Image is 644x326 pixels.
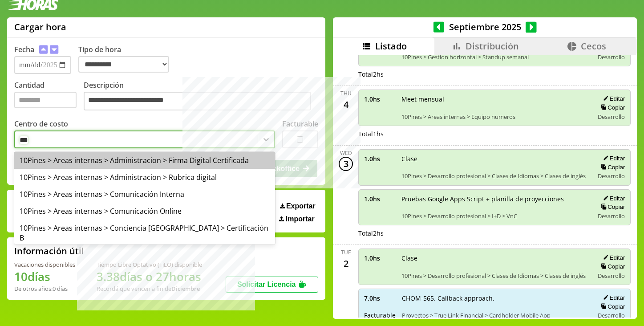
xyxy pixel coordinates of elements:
div: 4 [339,97,353,111]
label: Cantidad [14,80,84,113]
label: Facturable [282,119,318,129]
label: Tipo de hora [78,45,176,74]
span: Desarrollo [598,272,625,280]
button: Copiar [598,203,625,211]
div: Total 2 hs [358,229,631,237]
div: 2 [339,256,353,270]
span: 10Pines > Desarrollo profesional > Clases de Idiomas > Clases de inglés [401,172,587,180]
span: Meet mensual [401,95,587,103]
div: Total 2 hs [358,70,631,78]
button: Copiar [598,303,625,310]
span: 10Pines > Gestion horizontal > Standup semanal [401,53,587,61]
h1: 3.38 días o 27 horas [97,269,202,285]
div: Total 1 hs [358,130,631,138]
span: 10Pines > Areas internas > Equipo numeros [401,113,587,121]
span: Desarrollo [598,212,625,220]
span: Facturable [364,311,396,319]
div: 3 [339,157,353,171]
span: CHOM-565. Callback approach. [402,294,587,302]
span: Desarrollo [598,172,625,180]
div: Tiempo Libre Optativo (TiLO) disponible [97,261,202,269]
span: Clase [401,254,587,262]
span: 1.0 hs [364,195,395,203]
button: Editar [600,294,625,302]
button: Copiar [598,104,625,111]
span: Desarrollo [598,53,625,61]
div: 10Pines > Areas internas > Comunicación Online [14,203,275,220]
button: Editar [600,155,625,162]
span: Listado [375,40,407,52]
span: Desarrollo [598,311,625,319]
span: Importar [286,215,315,223]
div: Recordá que vencen a fin de [97,285,202,293]
div: De otros años: 0 días [14,285,75,293]
span: Solicitar Licencia [237,281,296,288]
span: 10Pines > Desarrollo profesional > I+D > VnC [401,212,587,220]
span: Cecos [581,40,606,52]
div: 10Pines > Areas internas > Comunicación Interna [14,186,275,203]
span: Proyectos > True Link Financial > Cardholder Mobile App [402,311,587,319]
div: scrollable content [333,55,637,318]
span: 10Pines > Desarrollo profesional > Clases de Idiomas > Clases de inglés [401,272,587,280]
div: Tue [341,249,351,256]
span: 1.0 hs [364,155,395,163]
span: Pruebas Google Apps Script + planilla de proyecciones [401,195,587,203]
h1: 10 días [14,269,75,285]
label: Centro de costo [14,119,68,129]
span: Septiembre 2025 [444,21,526,33]
span: 1.0 hs [364,95,395,103]
div: 10Pines > Areas internas > Conciencia [GEOGRAPHIC_DATA] > Certificación B [14,220,275,246]
span: Exportar [286,202,316,210]
button: Copiar [598,263,625,270]
textarea: Descripción [84,92,311,110]
div: Wed [340,149,352,157]
span: Desarrollo [598,113,625,121]
label: Fecha [14,45,34,54]
input: Cantidad [14,92,77,108]
div: 10Pines > Areas internas > Administracion > Rubrica digital [14,169,275,186]
div: Vacaciones disponibles [14,261,75,269]
button: Editar [600,195,625,202]
span: 1.0 hs [364,254,395,262]
button: Editar [600,254,625,261]
span: 7.0 hs [364,294,396,302]
button: Editar [600,95,625,102]
button: Solicitar Licencia [226,277,318,293]
b: Diciembre [171,285,200,293]
span: Clase [401,155,587,163]
div: 10Pines > Areas internas > Administracion > Firma Digital Certificada [14,152,275,169]
h2: Información útil [14,245,84,257]
h1: Cargar hora [14,21,66,33]
button: Copiar [598,163,625,171]
button: Exportar [277,202,318,211]
div: Thu [340,90,352,97]
span: Distribución [466,40,519,52]
select: Tipo de hora [78,56,169,73]
label: Descripción [84,80,318,113]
